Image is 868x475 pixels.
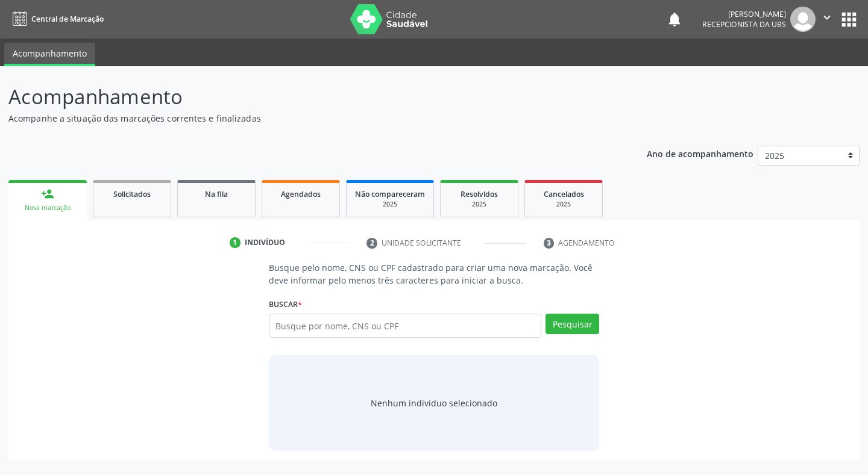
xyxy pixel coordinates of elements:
[269,314,542,338] input: Busque por nome, CNS ou CPF
[17,203,78,213] div: Nova marcação
[281,189,321,199] span: Agendados
[371,397,497,409] div: Nenhum indivíduo selecionado
[666,11,683,28] button: notifications
[355,189,425,199] span: Não compareceram
[8,82,604,112] p: Acompanhamento
[205,189,228,199] span: Na fila
[355,200,425,209] div: 2025
[245,237,285,248] div: Indivíduo
[838,9,860,30] button: apps
[820,11,834,24] i: 
[816,7,838,32] button: 
[544,189,584,199] span: Cancelados
[31,14,104,24] span: Central de Marcação
[702,9,786,19] div: [PERSON_NAME]
[647,146,753,161] p: Ano de acompanhamento
[41,187,54,200] div: person_add
[269,261,600,287] p: Busque pelo nome, CNS ou CPF cadastrado para criar uma nova marcação. Você deve informar pelo men...
[113,189,151,199] span: Solicitados
[8,112,604,125] p: Acompanhe a situação das marcações correntes e finalizadas
[269,295,302,314] label: Buscar
[546,314,599,334] button: Pesquisar
[4,43,95,66] a: Acompanhamento
[230,237,241,248] div: 1
[702,19,786,29] span: Recepcionista da UBS
[533,200,594,209] div: 2025
[8,9,104,29] a: Central de Marcação
[449,200,509,209] div: 2025
[790,7,816,32] img: img
[461,189,498,199] span: Resolvidos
